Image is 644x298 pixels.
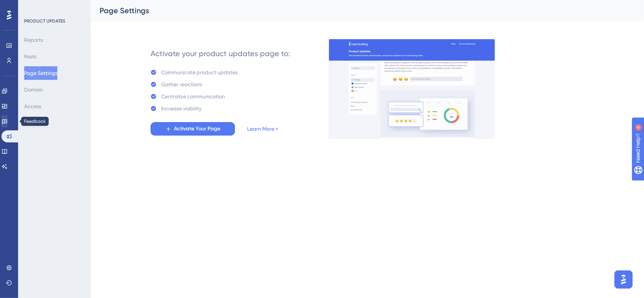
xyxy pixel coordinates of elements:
span: Need Help? [18,2,47,11]
div: Page Settings [100,5,616,16]
button: Domain [24,83,43,96]
div: Communicate product updates [161,68,238,77]
button: Page Settings [24,66,57,80]
iframe: UserGuiding AI Assistant Launcher [612,268,635,291]
div: PRODUCT UPDATES [24,18,65,24]
a: Learn More > [247,124,278,133]
span: Activate Your Page [174,124,220,133]
button: Posts [24,50,36,63]
div: Centralize communication [161,92,225,101]
div: Gather reactions [161,80,202,89]
button: Reports [24,33,43,47]
button: Access [24,99,41,113]
button: Activate Your Page [151,122,235,136]
div: Activate your product updates page to: [151,48,290,59]
img: 253145e29d1258e126a18a92d52e03bb.gif [329,39,495,139]
div: 4 [52,4,55,10]
div: Increase visibility [161,104,201,113]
